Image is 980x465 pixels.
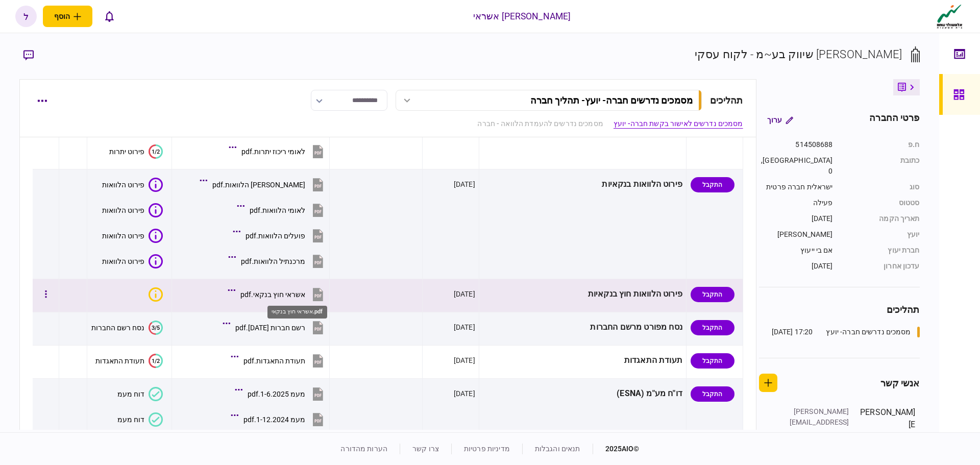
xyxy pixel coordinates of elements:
[235,224,326,247] button: פועלים הלוואות.pdf
[464,445,510,453] a: מדיניות פרטיות
[246,232,305,240] div: פועלים הלוואות.pdf
[43,6,92,27] button: פתח תפריט להוספת לקוח
[15,6,37,27] button: ל
[772,327,920,337] a: מסמכים נדרשים חברה- יועץ17:20 [DATE]
[237,382,326,405] button: מעמ 1-6.2025.pdf
[225,316,326,339] button: רשם חברות 27.08.25.pdf
[454,179,475,189] div: [DATE]
[843,245,920,256] div: חברת יעוץ
[843,213,920,224] div: תאריך הקמה
[231,140,326,163] button: לאומי ריכוז יתרות.pdf
[759,245,833,256] div: אם בי ייעוץ
[241,257,305,265] div: מרכנתיל הלוואות.pdf
[102,203,163,217] button: פירוט הלוואות
[843,139,920,150] div: ח.פ
[593,444,640,454] div: © 2025 AIO
[483,283,682,306] div: פירוט הלוואות חוץ בנקאיות
[783,406,849,438] div: [PERSON_NAME][EMAIL_ADDRESS][DOMAIN_NAME]
[759,198,833,208] div: פעילה
[759,213,833,224] div: [DATE]
[109,148,144,156] div: פירוט יתרות
[117,415,144,424] div: דוח מעמ
[233,408,326,431] button: מעמ 1-12.2024.pdf
[95,357,144,365] div: תעודת התאגדות
[149,287,163,302] div: איכות לא מספקת
[614,118,743,129] a: מסמכים נדרשים לאישור בקשת חברה- יועץ
[212,181,305,189] div: מזרחי הלוואות.pdf
[843,198,920,208] div: סטטוס
[483,173,682,196] div: פירוט הלוואות בנקאיות
[772,327,813,337] div: 17:20 [DATE]
[152,148,160,155] text: 1/2
[241,148,305,156] div: לאומי ריכוז יתרות.pdf
[102,178,163,192] button: פירוט הלוואות
[454,289,475,299] div: [DATE]
[759,229,833,240] div: [PERSON_NAME]
[454,388,475,399] div: [DATE]
[535,445,580,453] a: תנאים והגבלות
[759,155,833,177] div: [GEOGRAPHIC_DATA], 0
[230,283,326,306] button: אשראי חוץ בנקאי.pdf
[95,354,163,368] button: 1/2תעודת התאגדות
[759,261,833,272] div: [DATE]
[691,177,734,192] div: התקבל
[102,181,144,189] div: פירוט הלוואות
[843,155,920,177] div: כתובת
[483,349,682,372] div: תעודת התאגדות
[250,206,305,214] div: לאומי הלוואות.pdf
[117,387,163,401] button: דוח מעמ
[454,355,475,365] div: [DATE]
[473,10,571,23] div: [PERSON_NAME] אשראי
[759,182,833,192] div: ישראלית חברה פרטית
[152,357,160,364] text: 1/2
[117,412,163,427] button: דוח מעמ
[267,306,327,319] div: אשראי חוץ בנקאי.pdf
[530,95,693,106] div: מסמכים נדרשים חברה- יועץ - תהליך חברה
[691,287,734,302] div: התקבל
[483,316,682,339] div: נסח מפורט מרשם החברות
[233,349,326,372] button: תעודת התאגדות.pdf
[99,6,120,27] button: פתח רשימת התראות
[202,173,326,196] button: מזרחי הלוואות.pdf
[91,324,144,332] div: נסח רשם החברות
[691,386,734,402] div: התקבל
[759,111,801,129] button: ערוך
[102,257,144,265] div: פירוט הלוואות
[691,353,734,369] div: התקבל
[412,445,439,453] a: צרו קשר
[483,382,682,405] div: דו"ח מע"מ (ESNA)
[91,321,163,335] button: 3/5נסח רשם החברות
[477,118,603,129] a: מסמכים נדרשים להעמדת הלוואה - חברה
[239,199,326,222] button: לאומי הלוואות.pdf
[117,390,144,398] div: דוח מעמ
[231,250,326,273] button: מרכנתיל הלוואות.pdf
[843,229,920,240] div: יועץ
[759,139,833,150] div: 514508688
[248,390,305,398] div: מעמ 1-6.2025.pdf
[843,261,920,272] div: עדכון אחרון
[102,206,144,214] div: פירוט הלוואות
[396,90,702,111] button: מסמכים נדרשים חברה- יועץ- תהליך חברה
[710,93,743,107] div: תהליכים
[144,287,163,302] button: איכות לא מספקת
[691,320,734,335] div: התקבל
[243,415,305,424] div: מעמ 1-12.2024.pdf
[152,324,160,331] text: 3/5
[826,327,911,337] div: מסמכים נדרשים חברה- יועץ
[340,445,387,453] a: הערות מהדורה
[102,254,163,268] button: פירוט הלוואות
[869,111,919,129] div: פרטי החברה
[102,229,163,243] button: פירוט הלוואות
[759,303,920,316] div: תהליכים
[843,182,920,192] div: סוג
[240,290,305,299] div: אשראי חוץ בנקאי.pdf
[935,4,965,29] img: client company logo
[243,357,305,365] div: תעודת התאגדות.pdf
[109,144,163,159] button: 1/2פירוט יתרות
[454,322,475,332] div: [DATE]
[235,324,305,332] div: רשם חברות 27.08.25.pdf
[880,376,920,390] div: אנשי קשר
[695,46,902,63] div: [PERSON_NAME] שיווק בע~מ - לקוח עסקי
[102,232,144,240] div: פירוט הלוואות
